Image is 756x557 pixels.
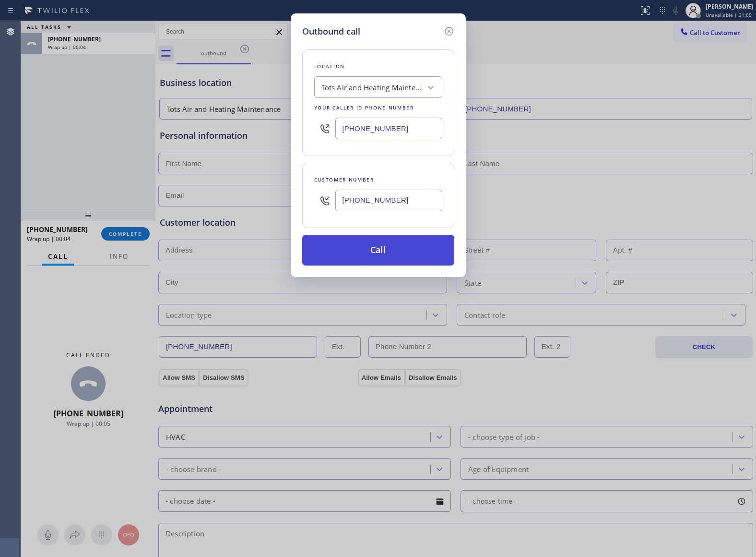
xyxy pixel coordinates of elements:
[314,103,442,113] div: Your caller id phone number
[314,175,442,185] div: Customer number
[302,235,454,266] button: Call
[322,82,423,93] div: Tots Air and Heating Maintenance
[302,25,360,38] h5: Outbound call
[335,118,442,139] input: (123) 456-7890
[335,190,442,211] input: (123) 456-7890
[314,61,442,72] div: Location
